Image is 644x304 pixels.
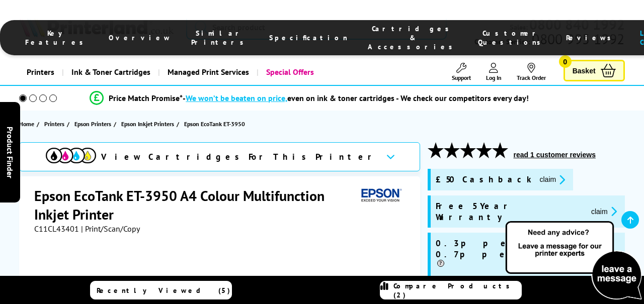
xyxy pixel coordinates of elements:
a: Home [19,119,37,129]
span: Printers [44,119,64,129]
span: Price Match Promise* [109,93,183,103]
span: Cartridges & Accessories [368,24,458,51]
span: Overview [109,33,171,42]
span: Home [19,119,34,129]
span: Key Features [25,29,89,47]
span: C11CL43401 [34,224,79,234]
span: Log In [486,74,502,81]
a: Recently Viewed (5) [90,281,232,299]
span: Ink & Toner Cartridges [71,59,150,85]
img: View Cartridges [46,148,96,163]
li: modal_Promise [5,89,614,107]
button: read 1 customer reviews [511,150,599,159]
img: Open Live Chat window [503,220,644,302]
a: Printers [19,59,62,85]
span: We won’t be beaten on price, [186,93,287,103]
span: Product Finder [5,126,15,178]
span: Similar Printers [191,29,249,47]
a: Ink & Toner Cartridges [62,59,158,85]
span: Epson Inkjet Printers [121,119,174,129]
span: | Print/Scan/Copy [81,224,140,234]
span: Reviews [566,33,616,42]
span: Epson Printers [74,119,111,129]
a: Compare Products (2) [380,281,522,299]
a: Printers [44,119,67,129]
a: Basket 0 [563,60,625,81]
span: Epson EcoTank ET-3950 [184,119,245,129]
a: Epson EcoTank ET-3950 [184,119,248,129]
span: View Cartridges For This Printer [101,151,378,162]
span: £50 Cashback [436,174,532,185]
span: Compare Products (2) [393,281,521,299]
button: promo-description [588,206,620,217]
img: Epson [357,186,404,205]
span: Specification [269,33,348,42]
a: Log In [486,63,502,81]
span: Recently Viewed (5) [97,286,230,295]
a: Managed Print Services [158,59,257,85]
button: promo-description [537,174,569,185]
a: Epson Inkjet Printers [121,119,177,129]
a: Epson Printers [74,119,114,129]
span: Customer Questions [478,29,546,47]
span: Support [452,74,471,81]
span: 0.3p per Mono Page, 0.7p per Colour Page* [436,238,620,271]
span: 0 [559,55,572,68]
h1: Epson EcoTank ET-3950 A4 Colour Multifunction Inkjet Printer [34,186,357,224]
div: - even on ink & toner cartridges - We check our competitors every day! [183,93,529,103]
a: Track Order [517,63,546,81]
span: Basket [573,64,596,77]
span: Free 5 Year Warranty [436,200,583,223]
a: Support [452,63,471,81]
a: Special Offers [257,59,321,85]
